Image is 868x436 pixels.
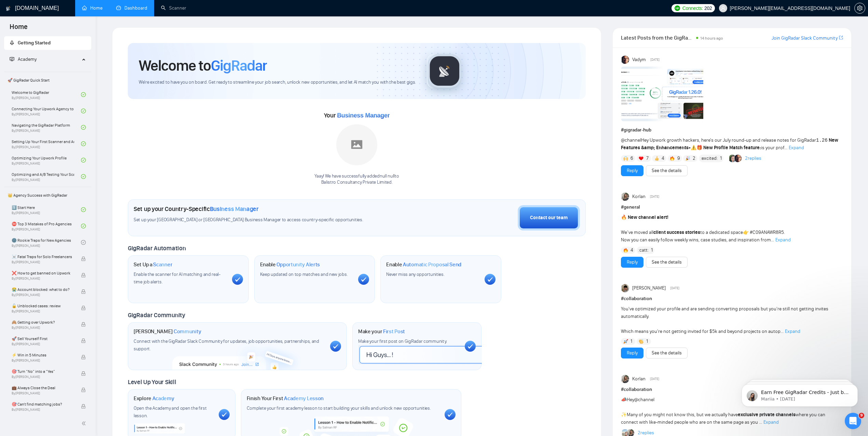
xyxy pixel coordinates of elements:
[627,258,638,266] a: Reply
[651,247,653,254] span: 1
[403,261,461,268] span: Automatic Proposal Send
[704,4,712,12] span: 202
[324,112,390,119] span: Your
[670,285,679,291] span: [DATE]
[622,193,630,201] img: Korlan
[81,420,88,427] span: double-left
[314,179,399,186] p: Balistro Consultancy Private Limited .
[82,5,103,11] a: homeHome
[630,247,633,254] span: 4
[134,217,402,223] span: Set up your [GEOGRAPHIC_DATA] or [GEOGRAPHIC_DATA] Business Manager to access country-specific op...
[12,303,74,309] span: 🔓 Unblocked cases: review
[336,124,377,165] img: placeholder.png
[646,348,688,358] button: See the details
[653,229,700,235] strong: client success stories
[12,120,81,135] a: Navigating the GigRadar PlatformBy[PERSON_NAME]
[12,319,74,326] span: 🙈 Getting over Upwork?
[627,167,638,174] a: Reply
[128,311,185,319] span: GigRadar Community
[134,205,259,213] h1: Set up your Country-Specific
[621,214,785,243] span: We’ve moved all to a dedicated space . Now you can easily follow weekly wins, case studies, and i...
[646,155,649,162] span: 7
[743,229,749,235] span: 👉
[639,156,643,161] img: ❤️
[172,338,303,370] img: slackcommunity-bg.png
[621,257,643,268] button: Reply
[12,293,74,297] span: By [PERSON_NAME]
[650,57,660,63] span: [DATE]
[693,155,695,162] span: 2
[623,248,628,253] img: 🔥
[116,5,147,11] a: dashboardDashboard
[772,34,838,42] a: Join GigRadar Slack Community
[81,207,86,212] span: check-circle
[139,56,267,75] h1: Welcome to
[358,338,447,344] span: Make your first post on GigRadar community.
[18,40,51,46] span: Getting Started
[276,261,320,268] span: Opportunity Alerts
[12,253,74,260] span: ☠️ Fatal Traps for Solo Freelancers
[621,397,825,425] span: Hey Many of you might not know this, but we actually have where you can connect with like-minded ...
[134,405,207,419] span: Open the Academy and open the first lesson.
[622,284,630,292] img: Joey Akhter
[12,202,81,217] a: 1️⃣ Start HereBy[PERSON_NAME]
[789,145,804,151] span: Expand
[839,34,843,41] a: export
[211,56,267,75] span: GigRadar
[621,137,641,143] span: @channel
[18,56,37,62] span: Academy
[839,35,843,40] span: export
[845,413,861,429] iframe: Intercom live chat
[12,277,74,281] span: By [PERSON_NAME]
[128,244,186,252] span: GigRadar Automation
[284,395,324,402] span: Academy Lesson
[623,339,628,344] img: 🚀
[12,169,81,184] a: Optimizing and A/B Testing Your Scanner for Better ResultsBy[PERSON_NAME]
[81,338,86,343] span: lock
[12,153,81,168] a: Optimizing Your Upwork ProfileBy[PERSON_NAME]
[518,205,580,230] button: Contact our team
[745,155,761,162] a: 2replies
[12,260,74,264] span: By [PERSON_NAME]
[81,289,86,294] span: lock
[652,258,682,266] a: See the details
[701,155,718,162] span: :excited:
[621,306,828,334] span: You've optimized your profile and are sending converting proposals but you're still not getting i...
[650,376,659,382] span: [DATE]
[12,235,81,250] a: 🌚 Rookie Traps for New AgenciesBy[PERSON_NAME]
[646,338,648,345] span: 1
[12,358,74,363] span: By [PERSON_NAME]
[12,326,74,330] span: By [PERSON_NAME]
[654,156,659,161] img: 👍
[622,56,630,64] img: Vadym
[152,395,174,402] span: Academy
[174,328,201,335] span: Community
[703,145,761,151] strong: New Profile Match feature:
[81,404,86,409] span: lock
[12,352,74,358] span: ⚡ Win in 5 Minutes
[621,214,627,220] span: 🔥
[260,271,348,277] span: Keep updated on top matches and new jobs.
[81,306,86,310] span: lock
[621,412,627,418] span: ✨
[12,375,74,379] span: By [PERSON_NAME]
[81,240,86,245] span: check-circle
[646,165,688,176] button: See the details
[646,257,688,268] button: See the details
[621,203,843,211] h1: # general
[775,237,791,243] span: Expand
[81,158,86,163] span: check-circle
[720,155,722,162] span: 1
[153,261,172,268] span: Scanner
[621,67,703,121] img: F09AC4U7ATU-image.png
[337,112,390,119] span: Business Manager
[134,261,172,268] h1: Set Up a
[12,270,74,277] span: ❌ How to get banned on Upwork
[670,156,675,161] img: 🔥
[639,339,643,344] img: 👏
[12,391,74,395] span: By [PERSON_NAME]
[247,405,431,411] span: Complete your first academy lesson to start building your skills and unlock new opportunities.
[632,375,646,383] span: Korlan
[4,36,91,50] li: Getting Started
